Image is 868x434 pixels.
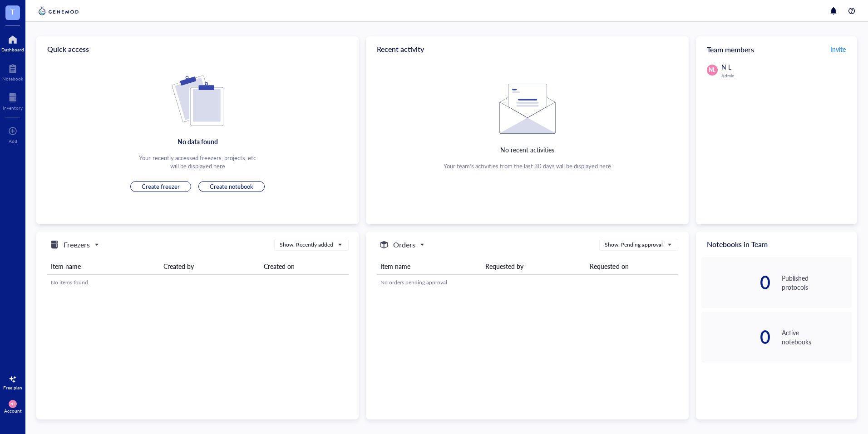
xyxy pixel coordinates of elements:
[1,47,24,52] div: Dashboard
[709,66,715,74] span: NL
[139,154,256,170] div: Your recently accessed freezers, projects, etc will be displayed here
[482,258,587,275] th: Requested by
[10,6,15,17] span: T
[696,36,857,62] div: Team members
[366,36,688,62] div: Recent activity
[830,42,846,56] button: Invite
[260,258,348,275] th: Created on
[721,62,731,71] span: N L
[701,275,771,290] div: 0
[142,182,180,191] span: Create freezer
[280,241,333,249] div: Show: Recently added
[499,84,556,134] img: Empty state
[377,258,482,275] th: Item name
[782,273,852,292] div: Published protocols
[3,91,23,111] a: Inventory
[721,73,852,78] div: Admin
[1,32,24,52] a: Dashboard
[380,278,675,287] div: No orders pending approval
[701,330,771,344] div: 0
[178,136,218,146] div: No data found
[210,182,253,191] span: Create notebook
[198,181,265,192] button: Create notebook
[51,278,345,287] div: No items found
[830,45,846,54] span: Invite
[64,239,90,250] h5: Freezers
[9,138,17,144] div: Add
[444,162,612,170] div: Your team's activities from the last 30 days will be displayed here
[586,258,678,275] th: Requested on
[47,258,160,275] th: Item name
[605,241,663,249] div: Show: Pending approval
[4,408,22,414] div: Account
[3,385,22,390] div: Free plan
[160,258,260,275] th: Created by
[696,232,857,257] div: Notebooks in Team
[3,105,23,111] div: Inventory
[782,328,852,346] div: Active notebooks
[172,76,223,126] img: Cf+DiIyRRx+BTSbnYhsZzE9to3+AfuhVxcka4spAAAAAElFTkSuQmCC
[2,76,23,81] div: Notebook
[130,181,191,192] button: Create freezer
[500,145,554,155] div: No recent activities
[2,61,23,81] a: Notebook
[36,5,81,16] img: genemod-logo
[393,239,415,250] h5: Orders
[10,402,15,406] span: NL
[36,36,359,62] div: Quick access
